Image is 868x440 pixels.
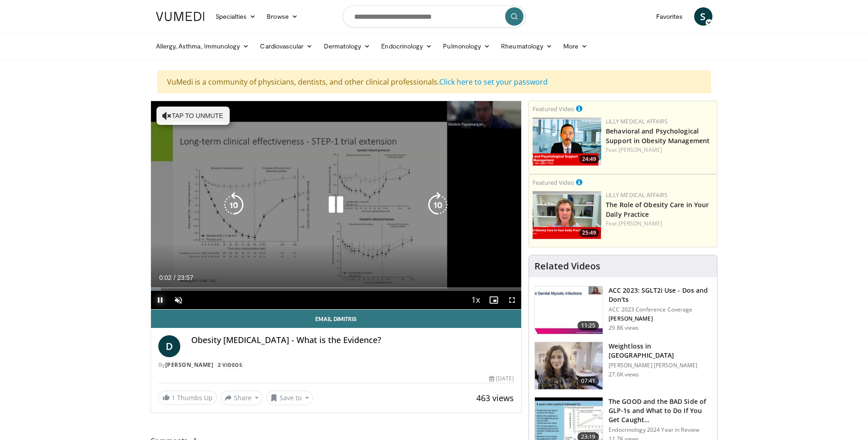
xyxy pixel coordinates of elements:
span: 23:57 [177,274,193,281]
span: 463 views [476,392,514,403]
p: 29.8K views [609,324,639,332]
div: Feat. [606,220,713,228]
img: ba3304f6-7838-4e41-9c0f-2e31ebde6754.png.150x105_q85_crop-smart_upscale.png [533,118,601,166]
button: Tap to unmute [156,107,230,125]
span: 1 [172,393,175,402]
button: Pause [151,291,169,309]
small: Featured Video [533,105,574,113]
a: D [158,335,180,357]
a: Cardiovascular [254,37,318,55]
span: 07:41 [577,376,599,386]
button: Playback Rate [466,291,485,309]
div: VuMedi is a community of physicians, dentists, and other clinical professionals. [157,70,711,93]
a: Favorites [651,7,689,26]
p: ACC 2023 Conference Coverage [609,306,712,313]
a: Pulmonology [437,37,496,55]
a: Behavioral and Psychological Support in Obesity Management [606,127,710,145]
a: 07:41 Weightloss in [GEOGRAPHIC_DATA] [PERSON_NAME] [PERSON_NAME] 27.6K views [534,342,712,390]
div: Feat. [606,146,713,154]
a: [PERSON_NAME] [165,361,214,369]
span: 24:49 [579,155,599,163]
a: Lilly Medical Affairs [606,118,668,125]
button: Save to [266,391,313,405]
a: 1 Thumbs Up [158,391,217,405]
img: VuMedi Logo [156,12,205,21]
button: Unmute [169,291,188,309]
small: Featured Video [533,178,574,187]
a: Dermatology [318,37,376,55]
video-js: Video Player [151,101,522,310]
a: Browse [261,7,303,26]
a: Endocrinology [376,37,437,55]
span: 0:02 [159,274,172,281]
a: The Role of Obesity Care in Your Daily Practice [606,200,709,219]
a: Lilly Medical Affairs [606,191,668,199]
a: [PERSON_NAME] [619,146,662,154]
p: [PERSON_NAME] [609,315,712,322]
span: 11:25 [577,321,599,330]
a: More [558,37,593,55]
p: 27.6K views [609,371,639,378]
a: 11:25 ACC 2023: SGLT2i Use - Dos and Don'ts ACC 2023 Conference Coverage [PERSON_NAME] 29.8K views [534,286,712,334]
a: [PERSON_NAME] [619,220,662,227]
a: Allergy, Asthma, Immunology [151,37,255,55]
h3: ACC 2023: SGLT2i Use - Dos and Don'ts [609,286,712,304]
span: / [174,274,176,281]
h3: Weightloss in [GEOGRAPHIC_DATA] [609,342,712,360]
a: 25:49 [533,191,601,239]
button: Enable picture-in-picture mode [485,291,503,309]
button: Share [221,391,263,405]
input: Search topics, interventions [343,5,526,27]
a: S [694,7,712,26]
img: 9983fed1-7565-45be-8934-aef1103ce6e2.150x105_q85_crop-smart_upscale.jpg [535,342,603,390]
a: Rheumatology [496,37,558,55]
h3: The GOOD and the BAD Side of GLP-1s and What to Do If You Get Caught… [609,397,712,424]
h4: Obesity [MEDICAL_DATA] - What is the Evidence? [191,335,514,345]
a: 2 Videos [215,361,245,369]
div: [DATE] [489,375,514,383]
img: 9258cdf1-0fbf-450b-845f-99397d12d24a.150x105_q85_crop-smart_upscale.jpg [535,286,603,334]
button: Fullscreen [503,291,521,309]
a: Specialties [210,7,262,26]
div: Progress Bar [151,287,522,291]
span: 25:49 [579,229,599,237]
p: [PERSON_NAME] [PERSON_NAME] [609,362,712,369]
div: By [158,361,514,369]
img: e1208b6b-349f-4914-9dd7-f97803bdbf1d.png.150x105_q85_crop-smart_upscale.png [533,191,601,239]
a: Click here to set your password [439,77,548,87]
h4: Related Videos [534,261,600,272]
p: Endocrinology 2024 Year in Review [609,426,712,434]
a: 24:49 [533,118,601,166]
a: Email Dimitris [151,310,522,328]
